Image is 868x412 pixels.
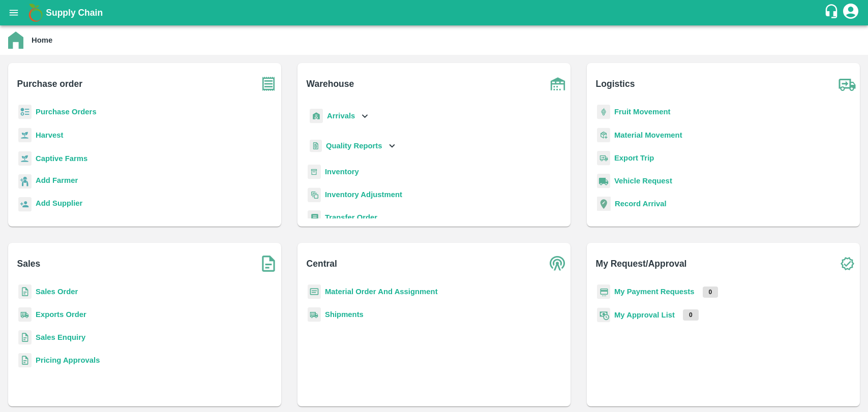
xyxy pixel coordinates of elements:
a: Shipments [325,310,364,319]
img: recordArrival [597,197,611,211]
a: Sales Order [36,288,78,296]
a: Add Supplier [36,198,82,211]
img: soSales [256,251,281,276]
b: Warehouse [307,77,354,91]
a: Captive Farms [36,154,87,163]
b: Add Supplier [36,199,82,207]
div: Arrivals [308,105,371,128]
a: Inventory Adjustment [325,191,402,199]
a: Sales Enquiry [36,333,85,341]
a: Inventory [325,168,359,176]
div: account of current user [842,2,860,23]
p: 0 [683,309,699,321]
img: central [545,251,571,276]
img: home [8,31,23,49]
img: whArrival [310,109,323,123]
a: Export Trip [614,154,654,162]
b: Quality Reports [326,142,382,150]
div: customer-support [824,4,842,22]
a: Add Farmer [36,175,78,188]
img: check [834,251,860,276]
a: Material Movement [614,131,682,139]
img: centralMaterial [308,284,321,299]
b: Arrivals [327,112,355,120]
a: Record Arrival [615,200,667,208]
a: Transfer Order [325,213,377,221]
img: purchase [256,71,281,97]
img: logo [25,3,46,23]
img: whTransfer [308,210,321,225]
b: Home [32,36,52,44]
img: delivery [597,151,610,166]
a: My Payment Requests [614,288,695,296]
a: Supply Chain [46,6,824,20]
a: Pricing Approvals [36,356,100,364]
p: 0 [703,287,719,298]
img: whInventory [308,165,321,179]
img: fruit [597,105,610,119]
img: harvest [18,151,32,166]
b: My Request/Approval [596,257,687,271]
div: Quality Reports [308,136,398,156]
a: Material Order And Assignment [325,288,438,296]
img: reciept [18,105,32,119]
a: Fruit Movement [614,108,671,116]
b: Central [307,257,337,271]
img: truck [834,71,860,97]
img: inventory [308,187,321,202]
a: Purchase Orders [36,108,97,116]
b: Add Farmer [36,176,78,184]
img: supplier [18,197,32,212]
img: sales [18,353,32,368]
img: approval [597,307,610,323]
img: farmer [18,174,32,189]
img: shipments [18,307,32,322]
img: qualityReport [310,140,322,152]
img: payment [597,284,610,299]
img: harvest [18,128,32,143]
button: open drawer [2,1,25,24]
img: warehouse [545,71,571,97]
img: material [597,128,610,143]
b: Supply Chain [46,8,103,18]
a: Vehicle Request [614,177,672,185]
img: sales [18,284,32,299]
img: sales [18,330,32,345]
b: Purchase order [17,77,82,91]
b: Sales [17,257,41,271]
b: Logistics [596,77,635,91]
img: vehicle [597,174,610,188]
img: shipments [308,307,321,322]
a: My Approval List [614,311,675,319]
a: Exports Order [36,310,86,319]
a: Harvest [36,131,63,139]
